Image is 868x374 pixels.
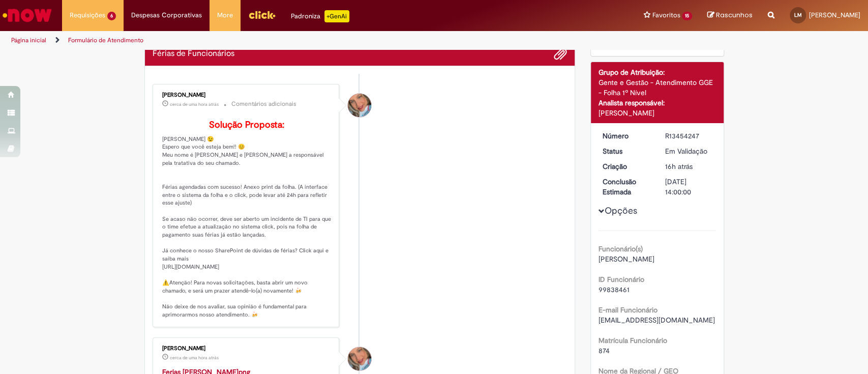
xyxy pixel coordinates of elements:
[665,162,693,171] span: 16h atrás
[665,161,712,171] div: 27/08/2025 19:12:54
[665,131,712,141] div: R13454247
[348,347,371,370] div: Jacqueline Andrade Galani
[598,108,716,118] div: [PERSON_NAME]
[598,285,630,294] span: 99838461
[348,94,371,117] div: Jacqueline Andrade Galani
[162,346,332,352] div: [PERSON_NAME]
[170,101,219,107] span: cerca de uma hora atrás
[598,98,716,108] div: Analista responsável:
[11,36,46,44] a: Página inicial
[595,161,657,171] dt: Criação
[595,146,657,156] dt: Status
[291,10,349,22] div: Padroniza
[162,92,332,98] div: [PERSON_NAME]
[652,10,680,20] span: Favoritos
[598,275,644,284] b: ID Funcionário
[682,12,692,20] span: 15
[598,254,654,264] span: [PERSON_NAME]
[68,36,143,44] a: Formulário de Atendimento
[595,177,657,197] dt: Conclusão Estimada
[598,67,716,77] div: Grupo de Atribuição:
[107,12,116,20] span: 6
[153,49,234,59] h2: Férias de Funcionários Histórico de tíquete
[595,131,657,141] dt: Número
[554,47,567,61] button: Adicionar anexos
[707,11,753,20] a: Rascunhos
[170,355,219,361] time: 28/08/2025 10:37:10
[598,346,610,355] span: 874
[598,244,643,253] b: Funcionário(s)
[598,315,715,325] span: [EMAIL_ADDRESS][DOMAIN_NAME]
[598,77,716,98] div: Gente e Gestão - Atendimento GGE - Folha 1º Nível
[217,10,233,20] span: More
[131,10,202,20] span: Despesas Corporativas
[170,101,219,107] time: 28/08/2025 10:37:40
[170,355,219,361] span: cerca de uma hora atrás
[809,11,860,19] span: [PERSON_NAME]
[665,162,693,171] time: 27/08/2025 19:12:54
[162,120,332,319] p: [PERSON_NAME] 😉 Espero que você esteja bem!! 😊 Meu nome é [PERSON_NAME] e [PERSON_NAME] a respons...
[598,305,657,314] b: E-mail Funcionário
[8,31,571,50] ul: Trilhas de página
[794,12,802,18] span: LM
[1,5,53,25] img: ServiceNow
[209,119,284,131] b: Solução Proposta:
[324,10,349,22] p: +GenAi
[231,100,296,108] small: Comentários adicionais
[665,177,712,197] div: [DATE] 14:00:00
[598,336,667,345] b: Matrícula Funcionário
[716,10,753,20] span: Rascunhos
[248,7,276,22] img: click_logo_yellow_360x200.png
[665,146,712,156] div: Em Validação
[70,10,105,20] span: Requisições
